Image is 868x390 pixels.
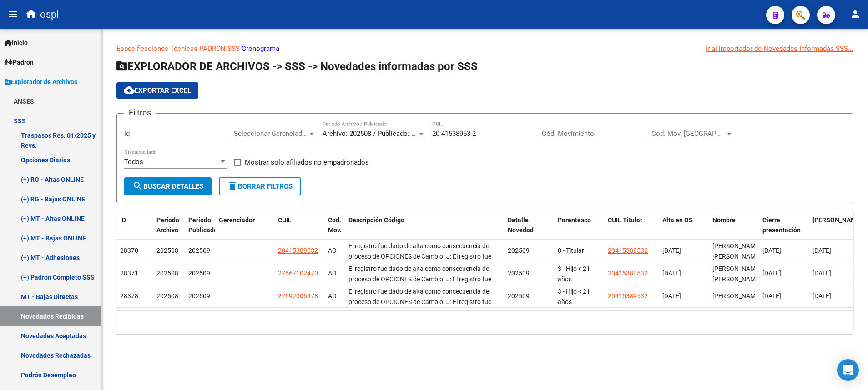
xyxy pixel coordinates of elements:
[659,210,709,250] datatable-header-cell: Alta en OS
[812,247,831,254] span: [DATE]
[812,292,831,300] span: [DATE]
[278,270,318,277] span: 27567102470
[124,158,143,166] span: Todos
[120,216,126,224] span: ID
[712,216,736,224] span: Nombre
[345,210,504,250] datatable-header-cell: Descripción Código
[156,216,179,234] span: Período Archivo
[185,210,215,250] datatable-header-cell: Período Publicado
[762,247,781,254] span: [DATE]
[120,292,138,300] span: 28378
[709,210,759,250] datatable-header-cell: Nombre
[508,247,530,254] span: 202509
[219,216,255,224] span: Gerenciador
[324,210,345,250] datatable-header-cell: Cod. Mov.
[809,210,859,250] datatable-header-cell: Fecha Nac.
[156,292,178,300] span: 202508
[608,247,648,254] span: 20415389532
[348,265,491,355] span: El registro fue dado de alta como consecuencia del proceso de OPCIONES de Cambio. J: El registro ...
[116,45,240,53] a: Especificaciones Técnicas PADRON SSS
[712,242,761,260] span: [PERSON_NAME] [PERSON_NAME]
[242,45,279,53] a: Cronograma
[558,265,590,283] span: 3 - Hijo < 21 años
[712,292,761,300] span: [PERSON_NAME]
[116,210,153,250] datatable-header-cell: ID
[132,180,143,191] mat-icon: search
[120,247,138,254] span: 28370
[278,292,318,300] span: 27592006478
[274,210,324,250] datatable-header-cell: CUIL
[323,130,433,138] span: Archivo: 202508 / Publicado: 202509
[278,247,318,254] span: 20415389532
[608,216,642,224] span: CUIL Titular
[554,210,604,250] datatable-header-cell: Parentesco
[5,38,28,48] span: Inicio
[227,180,238,191] mat-icon: delete
[40,5,59,25] span: ospl
[245,157,369,168] span: Mostrar solo afiliados no empadronados
[558,247,584,254] span: 0 - Titular
[508,216,534,234] span: Detalle Novedad
[188,292,210,300] span: 202509
[662,292,681,300] span: [DATE]
[5,77,77,87] span: Explorador de Archivos
[188,270,210,277] span: 202509
[116,44,853,54] p: -
[227,182,293,190] span: Borrar Filtros
[124,106,156,119] h3: Filtros
[662,216,693,224] span: Alta en OS
[124,85,135,95] mat-icon: cloud_download
[762,292,781,300] span: [DATE]
[762,216,801,234] span: Cierre presentación
[837,359,859,381] div: Open Intercom Messenger
[508,292,530,300] span: 202509
[662,270,681,277] span: [DATE]
[508,270,530,277] span: 202509
[348,216,404,224] span: Descripción Código
[762,270,781,277] span: [DATE]
[5,57,34,67] span: Padrón
[116,82,198,99] button: Exportar EXCEL
[328,216,342,234] span: Cod. Mov.
[120,270,138,277] span: 28371
[608,292,648,300] span: 20415389532
[759,210,809,250] datatable-header-cell: Cierre presentación
[328,292,337,300] span: AO
[124,177,212,195] button: Buscar Detalles
[608,270,648,277] span: 20415389532
[328,247,337,254] span: AO
[219,177,301,195] button: Borrar Filtros
[712,265,761,283] span: [PERSON_NAME] [PERSON_NAME]
[116,60,478,73] span: EXPLORADOR DE ARCHIVOS -> SSS -> Novedades informadas por SSS
[215,210,274,250] datatable-header-cell: Gerenciador
[7,9,18,20] mat-icon: menu
[124,86,191,95] span: Exportar EXCEL
[651,130,725,138] span: Cod. Mov. [GEOGRAPHIC_DATA]
[132,182,203,190] span: Buscar Detalles
[156,247,178,254] span: 202508
[153,210,185,250] datatable-header-cell: Período Archivo
[328,270,337,277] span: AO
[504,210,554,250] datatable-header-cell: Detalle Novedad
[850,9,861,20] mat-icon: person
[188,216,217,234] span: Período Publicado
[812,216,863,224] span: [PERSON_NAME].
[188,247,210,254] span: 202509
[558,216,591,224] span: Parentesco
[234,130,308,138] span: Seleccionar Gerenciador
[348,288,491,378] span: El registro fue dado de alta como consecuencia del proceso de OPCIONES de Cambio. J: El registro ...
[558,288,590,305] span: 3 - Hijo < 21 años
[812,270,831,277] span: [DATE]
[278,216,292,224] span: CUIL
[604,210,659,250] datatable-header-cell: CUIL Titular
[156,270,178,277] span: 202508
[662,247,681,254] span: [DATE]
[706,44,853,54] div: Ir al importador de Novedades Informadas SSS...
[348,242,491,332] span: El registro fue dado de alta como consecuencia del proceso de OPCIONES de Cambio. J: El registro ...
